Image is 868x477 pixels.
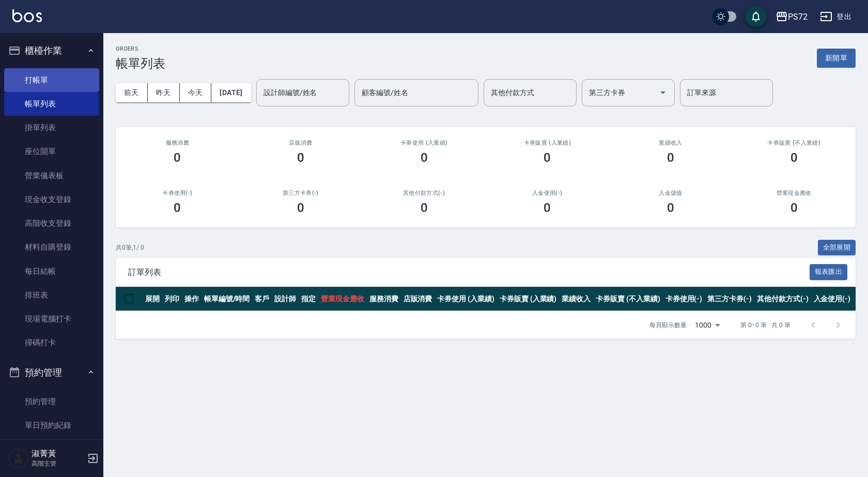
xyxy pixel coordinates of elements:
[143,287,162,311] th: 展開
[818,240,856,256] button: 全部展開
[421,150,428,165] h3: 0
[788,10,808,23] div: PS72
[375,140,473,146] h2: 卡券使用 (入業績)
[252,287,272,311] th: 客戶
[182,287,202,311] th: 操作
[791,201,798,215] h3: 0
[116,243,144,252] p: 共 0 筆, 1 / 0
[32,459,84,468] p: 高階主管
[810,267,848,276] a: 報表匯出
[8,448,29,469] img: Person
[746,6,766,27] button: save
[252,190,350,196] h2: 第三方卡券(-)
[791,150,798,165] h3: 0
[811,287,854,311] th: 入金使用(-)
[817,53,856,63] a: 新開單
[816,7,856,26] button: 登出
[202,287,253,311] th: 帳單編號/時間
[4,211,99,235] a: 高階收支登錄
[498,190,597,196] h2: 入金使用(-)
[180,83,212,102] button: 今天
[148,83,180,102] button: 昨天
[745,140,843,146] h2: 卡券販賣 (不入業績)
[421,201,428,215] h3: 0
[667,150,674,165] h3: 0
[128,140,227,146] h3: 服務消費
[116,83,148,102] button: 前天
[4,188,99,211] a: 現金收支登錄
[297,150,304,165] h3: 0
[12,9,42,22] img: Logo
[128,267,810,278] span: 訂單列表
[162,287,182,311] th: 列印
[4,164,99,188] a: 營業儀表板
[4,307,99,331] a: 現場電腦打卡
[174,150,181,165] h3: 0
[4,331,99,355] a: 掃碼打卡
[128,190,227,196] h2: 卡券使用(-)
[318,287,367,311] th: 營業現金應收
[211,83,251,102] button: [DATE]
[691,311,724,339] div: 1000
[655,84,671,101] button: Open
[745,190,843,196] h2: 營業現金應收
[435,287,497,311] th: 卡券使用 (入業績)
[4,390,99,413] a: 預約管理
[817,49,856,68] button: 新開單
[297,201,304,215] h3: 0
[497,287,560,311] th: 卡券販賣 (入業績)
[705,287,754,311] th: 第三方卡券(-)
[593,287,662,311] th: 卡券販賣 (不入業績)
[252,140,350,146] h2: 店販消費
[740,320,791,330] p: 第 0–0 筆 共 0 筆
[367,287,401,311] th: 服務消費
[32,449,84,459] h5: 淑菁黃
[559,287,593,311] th: 業績收入
[4,92,99,116] a: 帳單列表
[667,201,674,215] h3: 0
[4,68,99,92] a: 打帳單
[4,259,99,283] a: 每日結帳
[116,45,165,52] h2: ORDERS
[754,287,811,311] th: 其他付款方式(-)
[4,140,99,163] a: 座位開單
[544,150,551,165] h3: 0
[663,287,705,311] th: 卡券使用(-)
[771,6,812,27] button: PS72
[4,37,99,64] button: 櫃檯作業
[4,359,99,386] button: 預約管理
[649,320,687,330] p: 每頁顯示數量
[4,413,99,437] a: 單日預約紀錄
[401,287,435,311] th: 店販消費
[498,140,597,146] h2: 卡券販賣 (入業績)
[116,56,165,71] h3: 帳單列表
[299,287,318,311] th: 指定
[810,264,848,280] button: 報表匯出
[622,190,720,196] h2: 入金儲值
[4,116,99,140] a: 掛單列表
[544,201,551,215] h3: 0
[375,190,473,196] h2: 其他付款方式(-)
[622,140,720,146] h2: 業績收入
[4,438,99,461] a: 單週預約紀錄
[4,235,99,259] a: 材料自購登錄
[174,201,181,215] h3: 0
[4,283,99,307] a: 排班表
[272,287,299,311] th: 設計師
